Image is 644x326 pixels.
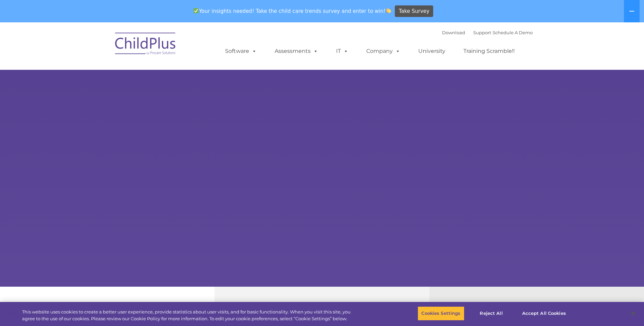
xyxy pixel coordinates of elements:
span: Take Survey [399,5,429,17]
button: Reject All [470,306,513,321]
img: ChildPlus by Procare Solutions [112,28,180,62]
font: | [442,30,533,35]
img: 👏 [386,8,391,13]
a: Software [218,44,263,58]
a: Assessments [268,44,325,58]
a: Schedule A Demo [493,30,533,35]
button: Cookies Settings [418,306,464,321]
a: Support [473,30,491,35]
button: Close [626,306,641,321]
div: This website uses cookies to create a better user experience, provide statistics about user visit... [22,309,354,322]
a: Company [360,44,407,58]
a: University [411,44,452,58]
span: Last name [94,45,115,50]
span: Your insights needed! Take the child care trends survey and enter to win! [191,4,394,18]
a: Take Survey [395,5,433,17]
a: IT [329,44,355,58]
span: Phone number [94,73,123,78]
button: Accept All Cookies [518,306,570,321]
img: ✅ [194,8,199,13]
a: Training Scramble!! [457,44,521,58]
a: Download [442,30,465,35]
